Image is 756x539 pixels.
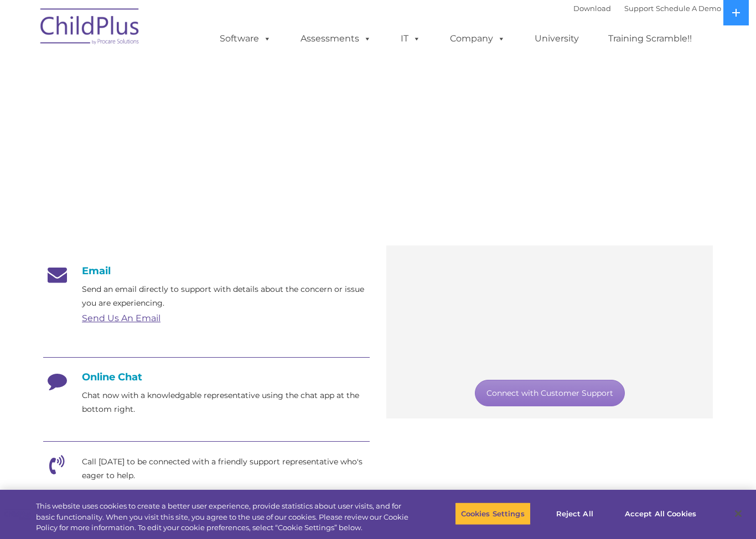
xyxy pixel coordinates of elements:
[82,313,160,323] a: Send Us An Email
[656,4,721,13] a: Schedule A Demo
[726,501,750,526] button: Close
[82,389,370,416] p: Chat now with a knowledgable representative using the chat app at the bottom right.
[540,502,609,525] button: Reject All
[573,4,721,13] font: |
[475,380,625,406] a: Connect with Customer Support
[43,265,370,277] h4: Email
[439,28,516,50] a: Company
[82,455,370,483] p: Call [DATE] to be connected with a friendly support representative who's eager to help.
[624,4,654,13] a: Support
[455,502,531,525] button: Cookies Settings
[43,371,370,383] h4: Online Chat
[209,28,282,50] a: Software
[524,28,590,50] a: University
[36,501,416,533] div: This website uses cookies to create a better user experience, provide statistics about user visit...
[597,28,703,50] a: Training Scramble!!
[390,28,432,50] a: IT
[82,282,370,310] p: Send an email directly to support with details about the concern or issue you are experiencing.
[35,1,146,56] img: ChildPlus by Procare Solutions
[619,502,702,525] button: Accept All Cookies
[573,4,611,13] a: Download
[289,28,382,50] a: Assessments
